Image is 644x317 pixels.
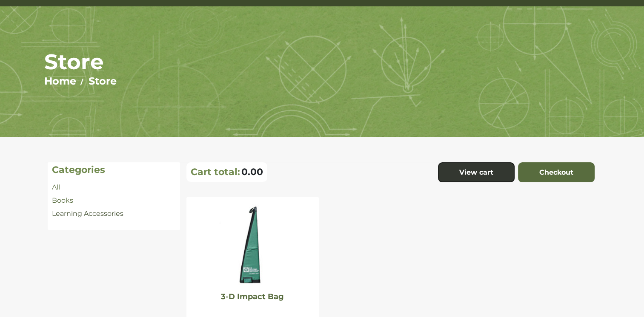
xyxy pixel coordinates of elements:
a: Store [89,75,117,87]
a: 3-D Impact Bag [221,292,284,301]
h4: Categories [52,164,176,175]
a: Learning Accessories [52,209,123,218]
p: Cart total: [191,166,240,178]
a: All [52,183,60,191]
img: 3-D Impact Bag [218,204,286,289]
a: View cart [438,162,515,183]
h1: Store [44,49,600,75]
span: 0.00 [241,166,263,178]
a: Home [44,75,76,87]
a: Books [52,196,73,204]
a: Checkout [518,162,595,183]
